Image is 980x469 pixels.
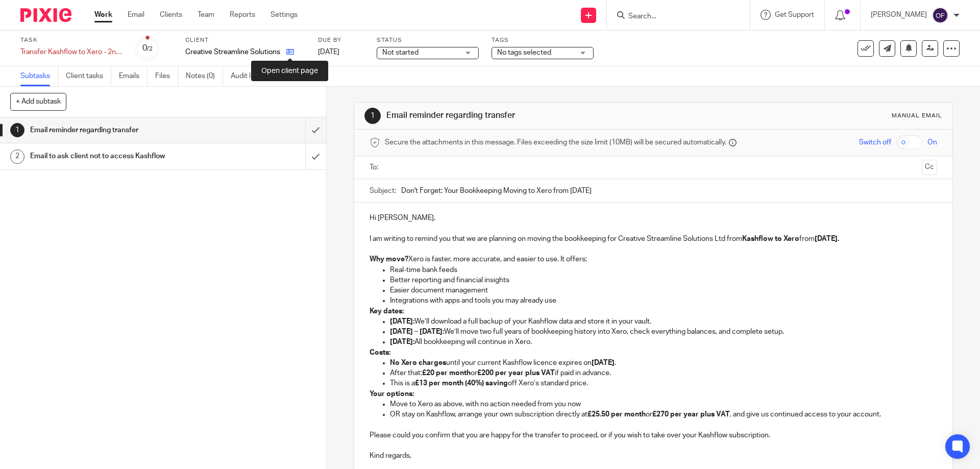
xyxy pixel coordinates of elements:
[30,149,207,164] h1: Email to ask client not to access Kashflow
[370,308,404,315] strong: Key dates:
[20,66,58,86] a: Subtasks
[390,295,937,306] p: Integrations with apps and tools you may already use
[390,409,937,419] p: OR stay on Kashflow, arrange your own subscription directly at or , and give us continued access ...
[370,162,381,172] label: To:
[185,47,281,57] p: Creative Streamline Solutions Ltd
[859,137,891,147] span: Switch off
[587,411,646,418] strong: £25.50 per month
[119,66,148,86] a: Emails
[160,10,182,20] a: Clients
[230,10,255,20] a: Reports
[198,10,214,20] a: Team
[386,110,675,121] h1: Email reminder regarding transfer
[497,49,551,56] span: No tags selected
[390,265,937,275] p: Real-time bank feeds
[871,10,927,20] p: [PERSON_NAME]
[385,137,726,147] span: Secure the attachments in this message. Files exceeding the size limit (10MB) will be secured aut...
[155,66,178,86] a: Files
[370,390,414,398] strong: Your options:
[592,359,615,366] strong: [DATE]
[775,11,814,18] span: Get Support
[390,318,414,325] strong: [DATE]:
[492,36,594,44] label: Tags
[142,42,153,54] div: 0
[186,66,223,86] a: Notes (0)
[10,123,24,137] div: 1
[390,358,937,368] p: until your current Kashflow licence expires on .
[94,10,112,20] a: Work
[390,399,937,409] p: Move to Xero as above, with no action needed from you now
[20,8,71,22] img: Pixie
[20,47,122,57] div: Transfer Kashflow to Xero - 2nd and 3rd emails
[231,66,270,86] a: Audit logs
[185,36,305,44] label: Client
[382,49,419,56] span: Not started
[415,380,508,387] strong: £13 per month (40%) saving
[652,411,730,418] strong: £270 per year plus VAT
[390,327,937,337] p: We’ll move two full years of bookkeeping history into Xero, check everything balances, and comple...
[10,93,66,110] button: + Add subtask
[30,122,207,138] h1: Email reminder regarding transfer
[922,160,937,175] button: Cc
[927,137,937,147] span: On
[271,10,298,20] a: Settings
[477,369,555,377] strong: £200 per year plus VAT
[815,235,839,242] strong: [DATE].
[390,316,937,327] p: We’ll download a full backup of your Kashflow data and store it in your vault.
[390,337,937,347] p: All bookkeeping will continue in Xero.
[390,285,937,295] p: Easier document management
[742,235,799,242] strong: Kashflow to Xero
[128,10,144,20] a: Email
[390,368,937,378] p: After that: or if paid in advance.
[147,46,153,52] small: /2
[20,36,122,44] label: Task
[318,48,339,56] span: [DATE]
[390,328,444,335] strong: [DATE] – [DATE]:
[370,213,937,223] p: Hi [PERSON_NAME],
[390,378,937,388] p: This is a off Xero’s standard price.
[627,12,719,21] input: Search
[370,234,937,244] p: I am writing to remind you that we are planning on moving the bookkeeping for Creative Streamline...
[377,36,479,44] label: Status
[892,112,942,120] div: Manual email
[390,275,937,285] p: Better reporting and financial insights
[318,36,364,44] label: Due by
[370,186,396,196] label: Subject:
[370,451,937,461] p: Kind regards,
[932,7,948,23] img: svg%3E
[422,369,471,377] strong: £20 per month
[10,150,24,164] div: 2
[370,430,937,440] p: Please could you confirm that you are happy for the transfer to proceed, or if you wish to take o...
[364,108,381,124] div: 1
[370,349,390,356] strong: Costs:
[390,338,414,345] strong: [DATE]:
[370,254,937,264] p: Xero is faster, more accurate, and easier to use. It offers:
[370,256,408,263] strong: Why move?
[390,359,446,366] strong: No Xero charges
[66,66,111,86] a: Client tasks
